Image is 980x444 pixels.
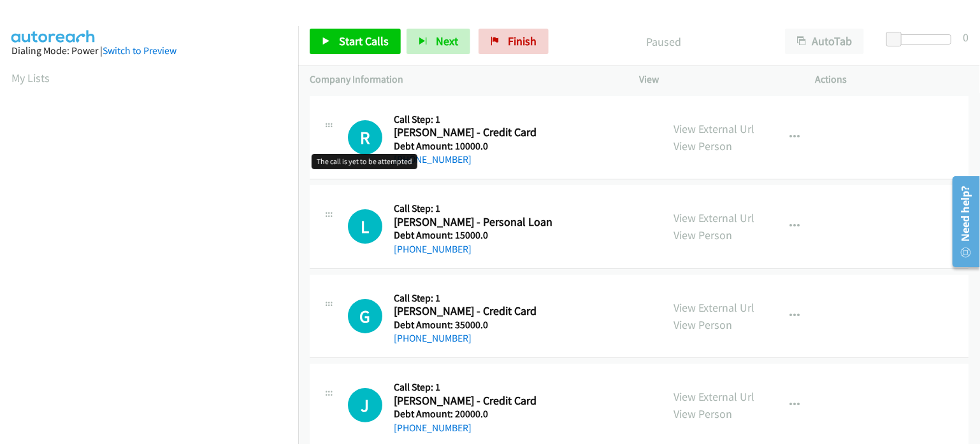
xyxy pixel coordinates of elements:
[674,121,754,136] a: View External Url
[479,29,549,54] a: Finish
[394,243,472,255] a: [PHONE_NUMBER]
[944,171,980,272] iframe: Resource Center
[11,43,287,59] div: Dialing Mode: Power |
[674,406,732,421] a: View Person
[11,71,50,85] a: My Lists
[674,300,754,315] a: View External Url
[436,34,458,48] span: Next
[348,299,382,333] div: The call is yet to be attempted
[348,388,382,422] div: The call is yet to be attempted
[394,215,554,230] h2: [PERSON_NAME] - Personal Loan
[394,153,472,165] a: [PHONE_NUMBER]
[674,139,732,153] a: View Person
[103,45,177,57] a: Switch to Preview
[394,140,554,153] h5: Debt Amount: 10000.0
[394,332,472,344] a: [PHONE_NUMBER]
[348,120,382,155] h1: R
[394,381,554,394] h5: Call Step: 1
[339,34,389,48] span: Start Calls
[394,422,472,434] a: [PHONE_NUMBER]
[674,317,732,332] a: View Person
[394,113,554,126] h5: Call Step: 1
[394,229,554,242] h5: Debt Amount: 15000.0
[785,29,864,54] button: AutoTab
[348,299,382,333] h1: G
[816,72,969,87] p: Actions
[407,29,470,54] button: Next
[963,29,969,46] div: 0
[674,228,732,242] a: View Person
[394,125,554,140] h2: [PERSON_NAME] - Credit Card
[566,33,762,50] p: Paused
[348,209,382,244] h1: L
[394,202,554,215] h5: Call Step: 1
[394,319,554,331] h5: Debt Amount: 35000.0
[394,304,554,319] h2: [PERSON_NAME] - Credit Card
[893,34,951,45] div: Delay between calls (in seconds)
[348,388,382,422] h1: J
[394,394,554,408] h2: [PERSON_NAME] - Credit Card
[312,154,417,169] div: The call is yet to be attempted
[394,408,554,420] h5: Debt Amount: 20000.0
[310,72,616,87] p: Company Information
[674,389,754,404] a: View External Url
[639,72,793,87] p: View
[508,34,537,48] span: Finish
[310,29,401,54] a: Start Calls
[394,292,554,305] h5: Call Step: 1
[674,211,754,225] a: View External Url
